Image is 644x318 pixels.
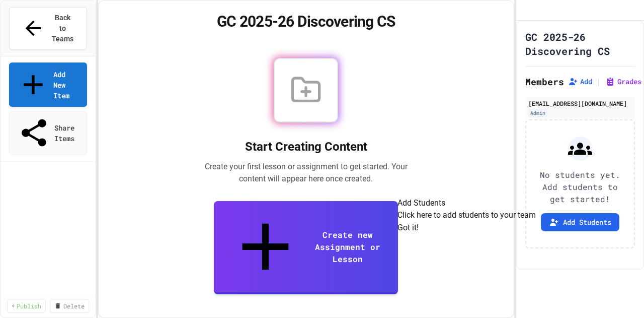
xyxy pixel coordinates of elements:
[605,77,641,87] button: Grades
[525,30,631,58] h1: GC 2025-26 Discovering CS
[214,201,398,294] a: Create new Assignment or Lesson
[193,139,419,155] h2: Start Creating Content
[596,76,601,88] span: |
[525,75,564,89] h2: Members
[568,77,592,87] button: Add
[51,13,74,44] span: Back to Teams
[397,222,419,234] button: Got it!
[111,13,502,31] h1: GC 2025-26 Discovering CS
[397,197,536,209] h2: Add Students
[193,161,419,185] p: Create your first lesson or assignment to get started. Your content will appear here once created.
[7,299,46,313] a: Publish
[534,169,626,205] p: No students yet. Add students to get started!
[9,62,87,107] a: Add New Item
[50,299,89,313] a: Delete
[397,209,536,221] p: Click here to add students to your team
[9,111,87,155] a: Share Items
[541,213,619,231] button: Add Students
[528,109,547,117] div: Admin
[528,99,632,108] div: [EMAIL_ADDRESS][DOMAIN_NAME]
[9,7,87,50] button: Back to Teams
